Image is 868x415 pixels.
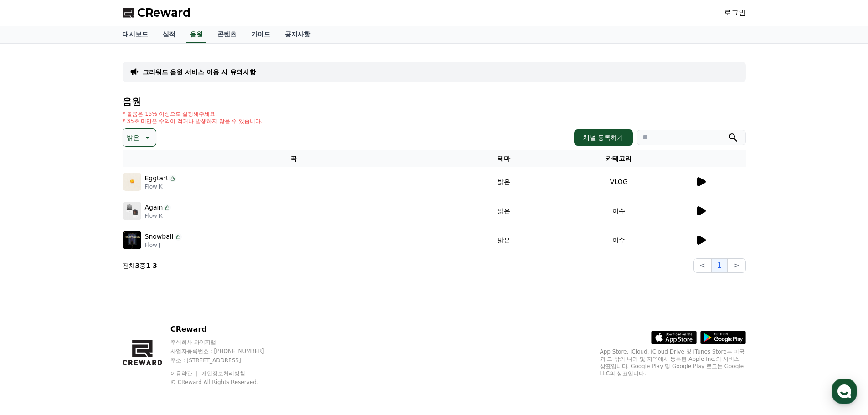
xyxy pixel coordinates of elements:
[127,131,139,144] p: 밝은
[3,289,60,312] a: 홈
[145,183,177,190] p: Flow K
[83,303,94,310] span: 대화
[465,150,543,167] th: 테마
[170,338,282,346] p: 주식회사 와이피랩
[210,26,244,43] a: 콘텐츠
[170,379,282,386] p: © CReward All Rights Reserved.
[153,262,157,269] strong: 3
[123,110,263,118] p: * 볼륨은 15% 이상으로 설정해주세요.
[145,203,163,212] p: Again
[155,26,183,43] a: 실적
[123,5,191,20] a: CReward
[465,196,543,225] td: 밝은
[145,174,169,183] p: Eggtart
[465,167,543,196] td: 밝은
[145,232,174,241] p: Snowball
[600,348,746,377] p: App Store, iCloud, iCloud Drive 및 iTunes Store는 미국과 그 밖의 나라 및 지역에서 등록된 Apple Inc.의 서비스 상표입니다. Goo...
[277,26,318,43] a: 공지사항
[118,289,175,312] a: 설정
[186,26,206,43] a: 음원
[543,167,695,196] td: VLOG
[115,26,155,43] a: 대시보드
[135,262,140,269] strong: 3
[244,26,277,43] a: 가이드
[123,118,263,125] p: * 35초 미만은 수익이 적거나 발생하지 않을 수 있습니다.
[123,231,141,249] img: music
[123,128,156,147] button: 밝은
[170,357,282,364] p: 주소 : [STREET_ADDRESS]
[60,289,118,312] a: 대화
[543,225,695,255] td: 이슈
[146,262,150,269] strong: 1
[170,370,199,377] a: 이용약관
[711,258,728,273] button: 1
[724,7,746,18] a: 로그인
[123,97,746,107] h4: 음원
[728,258,745,273] button: >
[170,324,282,335] p: CReward
[465,225,543,255] td: 밝은
[123,150,465,167] th: 곡
[141,302,152,310] span: 설정
[137,5,191,20] span: CReward
[145,212,171,220] p: Flow K
[543,150,695,167] th: 카테고리
[543,196,695,225] td: 이슈
[123,261,157,270] p: 전체 중 -
[693,258,711,273] button: <
[170,348,282,355] p: 사업자등록번호 : [PHONE_NUMBER]
[123,202,141,220] img: music
[143,67,256,77] a: 크리워드 음원 서비스 이용 시 유의사항
[29,302,34,310] span: 홈
[145,241,182,249] p: Flow J
[201,370,245,377] a: 개인정보처리방침
[574,129,632,146] button: 채널 등록하기
[123,173,141,191] img: music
